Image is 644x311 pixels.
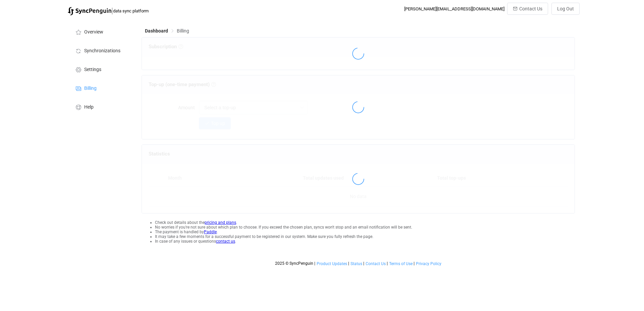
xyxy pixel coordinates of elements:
[351,261,362,266] span: Status
[68,78,135,97] a: Billing
[365,261,386,266] a: Contact Us
[68,60,135,78] a: Settings
[155,239,575,244] li: In case of any issues or questions .
[316,261,347,266] a: Product Updates
[68,6,149,15] a: |data sync platform
[557,6,574,11] span: Log Out
[348,261,349,266] span: |
[84,48,120,54] span: Synchronizations
[113,8,149,13] span: data sync platform
[416,261,441,266] span: Privacy Policy
[111,6,113,15] span: |
[145,28,189,33] div: Breadcrumb
[507,3,548,15] button: Contact Us
[68,22,135,41] a: Overview
[363,261,364,266] span: |
[216,239,235,244] a: contact us
[387,261,388,266] span: |
[145,28,168,34] span: Dashboard
[350,261,363,266] a: Status
[389,261,413,266] a: Terms of Use
[155,225,575,230] li: No worries if you're not sure about which plan to choose. If you exceed the chosen plan, syncs wo...
[84,105,94,110] span: Help
[84,86,97,91] span: Billing
[519,6,542,11] span: Contact Us
[177,28,189,34] span: Billing
[404,6,504,11] div: [PERSON_NAME][EMAIL_ADDRESS][DOMAIN_NAME]
[68,7,111,15] img: syncpenguin.svg
[389,261,413,266] span: Terms of Use
[275,261,313,266] span: 2025 © SyncPenguin
[68,41,135,60] a: Synchronizations
[84,29,103,35] span: Overview
[84,67,101,72] span: Settings
[155,234,575,239] li: It may take a few moments for a successful payment to be registered in our system. Make sure you ...
[204,230,217,234] a: Paddle
[416,261,442,266] a: Privacy Policy
[314,261,315,266] span: |
[366,261,386,266] span: Contact Us
[155,220,575,225] li: Check out details about the .
[205,220,236,225] a: pricing and plans
[155,230,575,234] li: The payment is handled by .
[414,261,415,266] span: |
[551,3,580,15] button: Log Out
[68,97,135,116] a: Help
